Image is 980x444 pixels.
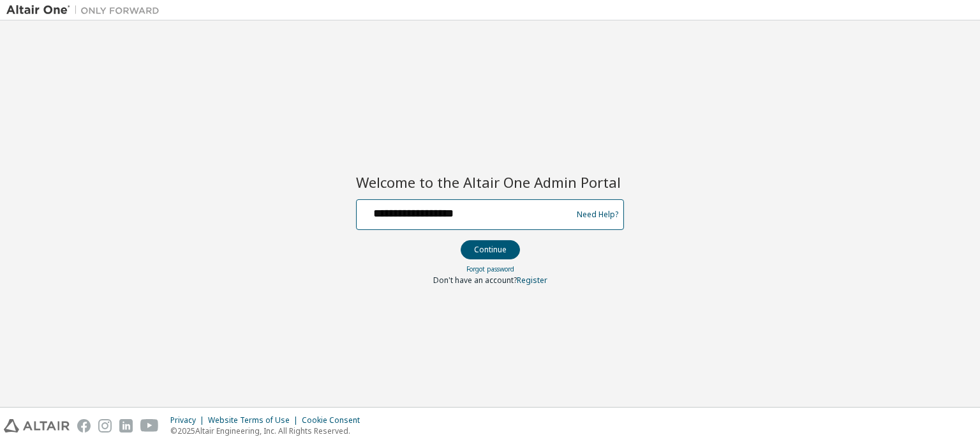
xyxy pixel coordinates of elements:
[4,419,70,433] img: altair_logo.svg
[170,415,208,425] div: Privacy
[461,240,520,259] button: Continue
[466,264,514,273] a: Forgot password
[356,173,624,191] h2: Welcome to the Altair One Admin Portal
[77,419,91,433] img: facebook.svg
[170,425,367,436] p: © 2025 Altair Engineering, Inc. All Rights Reserved.
[517,275,547,286] a: Register
[302,415,367,425] div: Cookie Consent
[208,415,302,425] div: Website Terms of Use
[433,275,517,286] span: Don't have an account?
[98,419,112,433] img: instagram.svg
[119,419,133,433] img: linkedin.svg
[140,419,159,433] img: youtube.svg
[6,4,166,17] img: Altair One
